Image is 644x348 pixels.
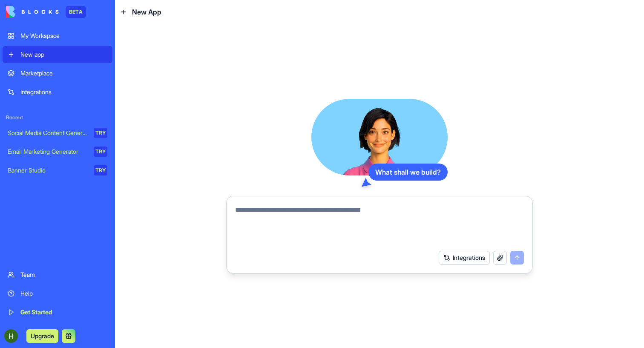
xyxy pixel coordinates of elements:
[3,27,112,44] a: My Workspace
[3,83,112,101] a: Integrations
[20,88,107,96] div: Integrations
[20,270,107,279] div: Team
[94,165,107,175] div: TRY
[6,6,86,18] a: BETA
[3,124,112,141] a: Social Media Content GeneratorTRY
[368,164,448,181] div: What shall we build?
[3,143,112,160] a: Email Marketing GeneratorTRY
[4,329,18,343] img: ACg8ocIJSKJ42PD-t6_pRlfyFRB2fr--VvUOKjsc1tOMgUNthpPWlQ=s96-c
[66,6,86,18] div: BETA
[20,32,107,40] div: My Workspace
[3,266,112,283] a: Team
[3,65,112,82] a: Marketplace
[3,114,112,121] span: Recent
[20,50,107,59] div: New app
[8,166,88,175] div: Banner Studio
[8,147,88,156] div: Email Marketing Generator
[3,304,112,321] a: Get Started
[20,308,107,316] div: Get Started
[3,285,112,302] a: Help
[8,129,88,137] div: Social Media Content Generator
[439,251,490,265] button: Integrations
[26,329,58,343] button: Upgrade
[20,69,107,78] div: Marketplace
[94,147,107,157] div: TRY
[26,331,58,340] a: Upgrade
[3,162,112,179] a: Banner StudioTRY
[94,128,107,138] div: TRY
[20,289,107,298] div: Help
[6,6,59,18] img: logo
[3,46,112,63] a: New app
[132,7,161,17] span: New App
